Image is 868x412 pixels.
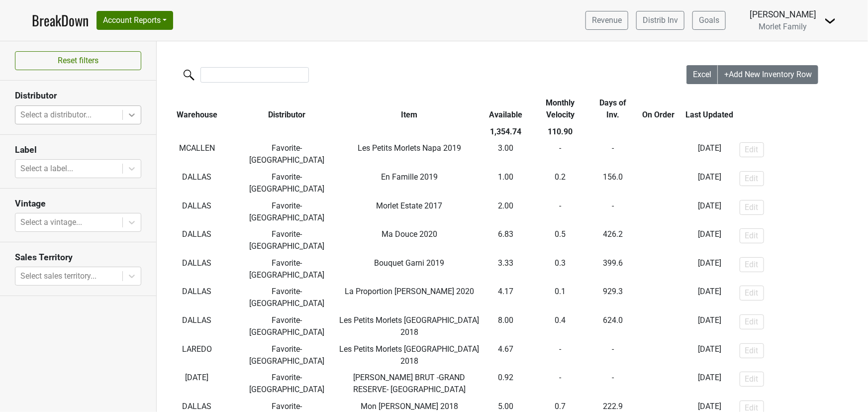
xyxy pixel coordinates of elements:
[157,341,237,370] td: LAREDO
[377,201,443,210] span: Morlet Estate 2017
[15,91,141,101] h3: Distributor
[482,123,529,140] th: 1,354.74
[340,315,480,337] span: Les Petits Morlets [GEOGRAPHIC_DATA] 2018
[237,226,337,255] td: Favorite-[GEOGRAPHIC_DATA]
[635,284,682,312] td: -
[482,95,529,123] th: Available: activate to sort column ascending
[682,341,737,370] td: [DATE]
[237,284,337,312] td: Favorite-[GEOGRAPHIC_DATA]
[529,140,591,169] td: -
[635,341,682,370] td: -
[482,369,529,398] td: 0.92
[591,226,635,255] td: 426.2
[591,255,635,284] td: 399.6
[237,169,337,198] td: Favorite-[GEOGRAPHIC_DATA]
[482,284,529,312] td: 4.17
[15,252,141,263] h3: Sales Territory
[482,198,529,226] td: 2.00
[740,228,764,243] button: Edit
[591,198,635,226] td: -
[237,255,337,284] td: Favorite-[GEOGRAPHIC_DATA]
[529,312,591,341] td: 0.4
[591,95,635,123] th: Days of Inv.: activate to sort column ascending
[740,142,764,157] button: Edit
[740,200,764,215] button: Edit
[750,8,816,21] div: [PERSON_NAME]
[529,95,591,123] th: Monthly Velocity: activate to sort column ascending
[237,341,337,370] td: Favorite-[GEOGRAPHIC_DATA]
[692,11,726,30] a: Goals
[740,343,764,358] button: Edit
[529,198,591,226] td: -
[635,140,682,169] td: -
[340,344,480,366] span: Les Petits Morlets [GEOGRAPHIC_DATA] 2018
[482,140,529,169] td: 3.00
[636,11,684,30] a: Distrib Inv
[635,226,682,255] td: -
[361,402,458,411] span: Mon [PERSON_NAME] 2018
[353,373,466,394] span: [PERSON_NAME] BRUT -GRAND RESERVE- [GEOGRAPHIC_DATA]
[529,255,591,284] td: 0.3
[96,11,173,30] button: Account Reports
[157,369,237,398] td: [DATE]
[157,198,237,226] td: DALLAS
[740,286,764,301] button: Edit
[382,229,437,239] span: Ma Douce 2020
[157,169,237,198] td: DALLAS
[682,95,737,123] th: Last Updated: activate to sort column ascending
[591,369,635,398] td: -
[237,140,337,169] td: Favorite-[GEOGRAPHIC_DATA]
[237,198,337,226] td: Favorite-[GEOGRAPHIC_DATA]
[591,140,635,169] td: -
[482,169,529,198] td: 1.00
[529,123,591,140] th: 110.90
[693,70,711,79] span: Excel
[157,140,237,169] td: MCALLEN
[358,143,461,153] span: Les Petits Morlets Napa 2019
[375,258,445,268] span: Bouquet Garni 2019
[682,140,737,169] td: [DATE]
[237,369,337,398] td: Favorite-[GEOGRAPHIC_DATA]
[337,95,482,123] th: Item: activate to sort column ascending
[591,169,635,198] td: 156.0
[682,255,737,284] td: [DATE]
[759,22,807,31] span: Morlet Family
[157,284,237,312] td: DALLAS
[157,312,237,341] td: DALLAS
[381,172,438,182] span: En Famille 2019
[15,145,141,155] h3: Label
[237,95,337,123] th: Distributor: activate to sort column ascending
[529,169,591,198] td: 0.2
[740,314,764,329] button: Edit
[15,51,141,70] button: Reset filters
[635,312,682,341] td: -
[682,169,737,198] td: [DATE]
[682,284,737,312] td: [DATE]
[482,226,529,255] td: 6.83
[737,95,862,123] th: &nbsp;: activate to sort column ascending
[718,65,818,84] button: +Add New Inventory Row
[591,284,635,312] td: 929.3
[591,312,635,341] td: 624.0
[682,369,737,398] td: [DATE]
[529,369,591,398] td: -
[686,65,718,84] button: Excel
[740,257,764,272] button: Edit
[682,312,737,341] td: [DATE]
[682,226,737,255] td: [DATE]
[529,284,591,312] td: 0.1
[724,70,812,79] span: +Add New Inventory Row
[635,255,682,284] td: -
[157,95,237,123] th: Warehouse: activate to sort column ascending
[740,171,764,186] button: Edit
[32,10,89,31] a: BreakDown
[635,198,682,226] td: -
[682,198,737,226] td: [DATE]
[591,341,635,370] td: -
[529,341,591,370] td: -
[824,15,836,27] img: Dropdown Menu
[157,226,237,255] td: DALLAS
[635,169,682,198] td: -
[482,341,529,370] td: 4.67
[157,255,237,284] td: DALLAS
